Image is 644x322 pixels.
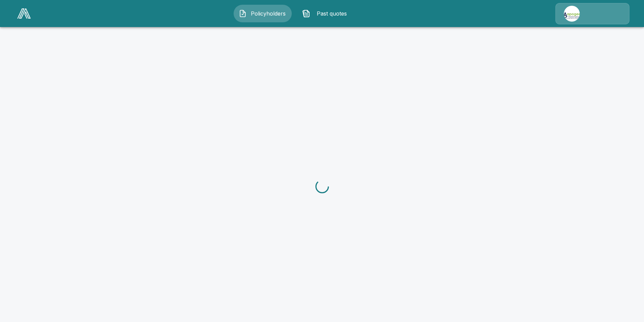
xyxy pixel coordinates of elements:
span: Policyholders [249,9,287,18]
img: Past quotes Icon [302,9,310,18]
button: Past quotes IconPast quotes [297,5,355,22]
span: Past quotes [313,9,350,18]
button: Policyholders IconPolicyholders [234,5,292,22]
img: AA Logo [17,8,31,19]
img: Policyholders Icon [239,9,247,18]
